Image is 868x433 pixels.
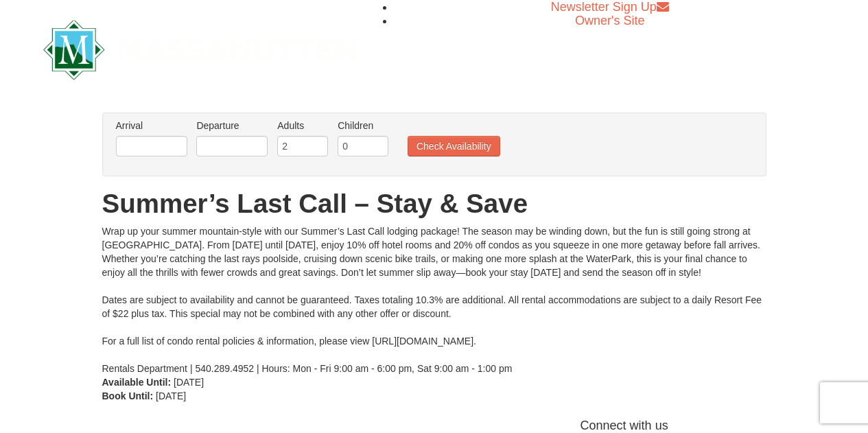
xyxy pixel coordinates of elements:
[156,390,186,401] span: [DATE]
[338,119,388,132] label: Children
[277,119,328,132] label: Adults
[174,377,204,388] span: [DATE]
[102,390,154,401] strong: Book Until:
[43,20,357,80] img: Massanutten Resort Logo
[408,136,500,156] button: Check Availability
[116,119,187,132] label: Arrival
[43,32,357,64] a: Massanutten Resort
[575,14,644,27] a: Owner's Site
[102,377,172,388] strong: Available Until:
[102,224,766,375] div: Wrap up your summer mountain-style with our Summer’s Last Call lodging package! The season may be...
[196,119,268,132] label: Departure
[102,190,766,218] h1: Summer’s Last Call – Stay & Save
